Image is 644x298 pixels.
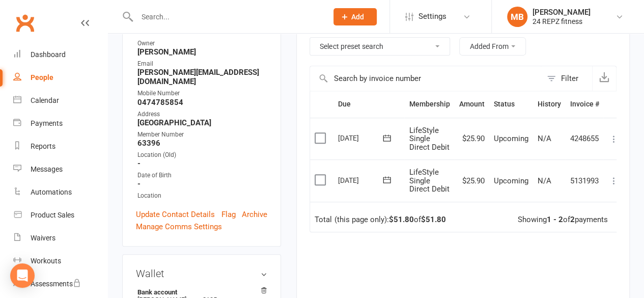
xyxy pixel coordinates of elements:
[338,172,384,188] div: [DATE]
[570,215,574,224] strong: 2
[561,72,578,85] div: Filter
[221,208,236,221] a: Flag
[533,91,565,117] th: History
[13,227,107,250] a: Waivers
[31,257,61,265] div: Workouts
[12,10,38,36] a: Clubworx
[546,215,563,224] strong: 1 - 2
[565,118,603,160] td: 4248655
[137,150,267,160] div: Location (Old)
[137,59,267,69] div: Email
[31,119,63,127] div: Payments
[137,39,267,48] div: Owner
[137,68,267,86] strong: [PERSON_NAME][EMAIL_ADDRESS][DOMAIN_NAME]
[137,139,267,148] strong: 63396
[421,215,445,224] strong: $51.80
[409,126,449,152] span: LifeStyle Single Direct Debit
[13,89,107,112] a: Calendar
[31,211,74,219] div: Product Sales
[537,176,551,185] span: N/A
[137,171,267,180] div: Date of Birth
[13,204,107,227] a: Product Sales
[333,8,377,25] button: Add
[137,191,267,201] div: Location
[418,5,446,28] span: Settings
[13,273,107,295] a: Assessments
[137,288,262,296] strong: Bank account
[31,165,63,173] div: Messages
[493,134,528,143] span: Upcoming
[137,89,267,98] div: Mobile Number
[338,130,384,146] div: [DATE]
[533,17,591,26] div: 24 REPZ fitness
[351,13,364,21] span: Add
[134,10,321,24] input: Search...
[137,179,267,188] strong: -
[13,66,107,89] a: People
[517,215,607,224] div: Showing of payments
[31,73,53,82] div: People
[13,250,107,273] a: Workouts
[31,142,55,150] div: Reports
[565,159,603,202] td: 5131993
[537,134,551,143] span: N/A
[31,280,81,288] div: Assessments
[137,47,267,57] strong: [PERSON_NAME]
[404,91,454,117] th: Membership
[489,91,533,117] th: Status
[13,112,107,135] a: Payments
[388,215,413,224] strong: $51.80
[31,188,72,196] div: Automations
[533,8,591,17] div: [PERSON_NAME]
[409,168,449,194] span: LifeStyle Single Direct Debit
[136,208,215,221] a: Update Contact Details
[10,263,35,288] div: Open Intercom Messenger
[315,215,445,224] div: Total (this page only): of
[310,66,542,91] input: Search by invoice number
[454,159,489,202] td: $25.90
[242,208,267,221] a: Archive
[137,98,267,107] strong: 0474785854
[13,181,107,204] a: Automations
[137,118,267,127] strong: [GEOGRAPHIC_DATA]
[31,96,59,104] div: Calendar
[333,91,404,117] th: Due
[137,110,267,119] div: Address
[13,135,107,158] a: Reports
[493,176,528,185] span: Upcoming
[13,158,107,181] a: Messages
[31,234,55,242] div: Waivers
[137,159,267,168] strong: -
[13,43,107,66] a: Dashboard
[136,268,267,279] h3: Wallet
[136,221,222,233] a: Manage Comms Settings
[565,91,603,117] th: Invoice #
[137,130,267,140] div: Member Number
[454,91,489,117] th: Amount
[459,37,526,56] button: Added From
[507,7,527,27] div: MB
[542,66,592,91] button: Filter
[454,118,489,160] td: $25.90
[31,50,66,59] div: Dashboard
